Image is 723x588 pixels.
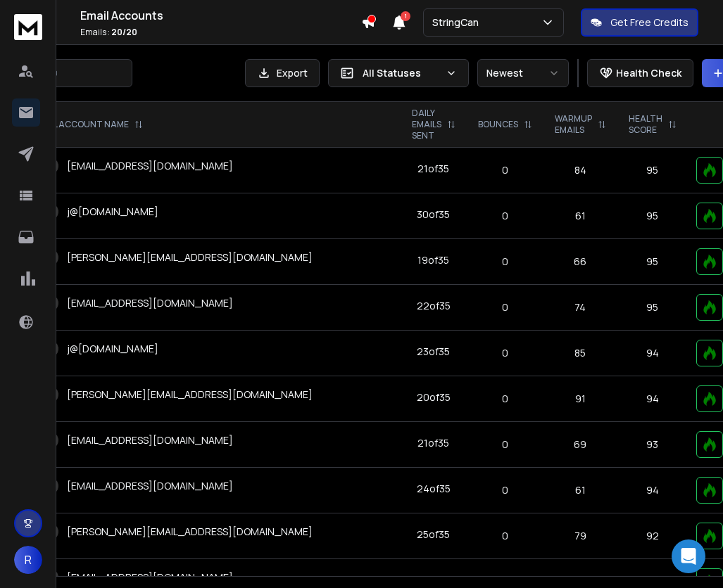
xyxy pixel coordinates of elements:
span: 20 / 20 [111,26,137,38]
h1: Email Accounts [80,7,361,24]
div: 20 of 35 [417,390,451,404]
p: StringCan [432,15,484,30]
p: 0 [475,392,535,406]
div: 19 of 35 [417,253,449,267]
p: [EMAIL_ADDRESS][DOMAIN_NAME] [67,570,233,584]
div: 22 of 35 [417,299,451,313]
span: 1 [401,11,410,21]
button: Export [245,59,320,87]
td: 66 [543,239,617,285]
p: 0 [475,255,535,269]
div: 21 of 35 [417,162,449,176]
td: 61 [543,193,617,239]
td: 92 [617,513,688,559]
td: 95 [617,285,688,331]
p: WARMUP EMAILS [555,113,592,136]
p: [EMAIL_ADDRESS][DOMAIN_NAME] [67,433,233,447]
td: 95 [617,148,688,193]
button: Health Check [587,59,693,87]
p: [EMAIL_ADDRESS][DOMAIN_NAME] [67,479,233,493]
button: R [14,546,42,574]
td: 93 [617,422,688,468]
td: 85 [543,331,617,376]
div: 25 of 35 [417,528,450,542]
td: 79 [543,513,617,559]
p: 0 [475,529,535,543]
p: j@[DOMAIN_NAME] [67,205,158,219]
p: BOUNCES [478,119,518,130]
p: All Statuses [363,66,440,80]
p: 0 [475,346,535,360]
td: 69 [543,422,617,468]
p: [EMAIL_ADDRESS][DOMAIN_NAME] [67,296,233,310]
td: 95 [617,193,688,239]
td: 61 [543,468,617,513]
p: DAILY EMAILS SENT [412,108,441,141]
td: 94 [617,468,688,513]
p: 0 [475,163,535,177]
p: 0 [475,300,535,314]
td: 84 [543,148,617,193]
button: Get Free Credits [581,8,698,37]
td: 94 [617,376,688,422]
td: 74 [543,285,617,331]
td: 91 [543,376,617,422]
p: [PERSON_NAME][EMAIL_ADDRESS][DOMAIN_NAME] [67,525,313,539]
p: [PERSON_NAME][EMAIL_ADDRESS][DOMAIN_NAME] [67,250,313,264]
button: Newest [477,59,569,87]
td: 95 [617,239,688,285]
div: 30 of 35 [417,207,450,222]
p: Health Check [616,66,681,80]
p: 0 [475,209,535,223]
p: [EMAIL_ADDRESS][DOMAIN_NAME] [67,159,233,173]
img: logo [14,14,42,40]
p: [PERSON_NAME][EMAIL_ADDRESS][DOMAIN_NAME] [67,388,313,402]
div: 23 of 35 [417,345,450,359]
div: 21 of 35 [417,573,449,587]
div: 24 of 35 [417,482,451,496]
div: EMAIL ACCOUNT NAME [33,119,143,130]
p: HEALTH SCORE [629,113,662,136]
td: 94 [617,331,688,376]
div: Open Intercom Messenger [672,539,705,573]
p: Emails : [80,27,361,38]
p: 0 [475,437,535,452]
p: 0 [475,483,535,497]
p: j@[DOMAIN_NAME] [67,342,158,356]
div: 21 of 35 [417,436,449,450]
p: Get Free Credits [610,15,689,30]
